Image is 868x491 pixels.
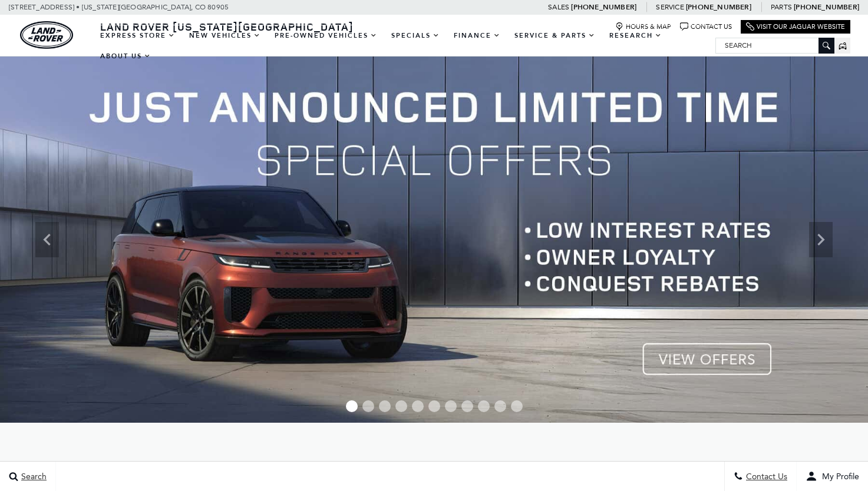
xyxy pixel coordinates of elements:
[494,400,506,412] span: Go to slide 10
[794,2,859,12] a: [PHONE_NUMBER]
[20,21,73,49] a: land-rover
[100,19,354,34] span: Land Rover [US_STATE][GEOGRAPHIC_DATA]
[395,400,407,412] span: Go to slide 4
[20,21,73,49] img: Land Rover
[548,3,569,11] span: Sales
[379,400,391,412] span: Go to slide 3
[680,22,732,31] a: Contact Us
[743,472,787,482] span: Contact Us
[602,25,669,46] a: Research
[35,222,59,257] div: Previous
[817,472,859,482] span: My Profile
[9,3,229,11] a: [STREET_ADDRESS] • [US_STATE][GEOGRAPHIC_DATA], CO 80905
[686,2,751,12] a: [PHONE_NUMBER]
[571,2,636,12] a: [PHONE_NUMBER]
[384,25,447,46] a: Specials
[615,22,671,31] a: Hours & Map
[656,3,684,11] span: Service
[268,25,384,46] a: Pre-Owned Vehicles
[771,3,792,11] span: Parts
[746,22,845,31] a: Visit Our Jaguar Website
[182,25,268,46] a: New Vehicles
[93,19,361,34] a: Land Rover [US_STATE][GEOGRAPHIC_DATA]
[447,25,507,46] a: Finance
[511,400,523,412] span: Go to slide 11
[809,222,833,257] div: Next
[716,38,834,52] input: Search
[412,400,424,412] span: Go to slide 5
[93,25,715,67] nav: Main Navigation
[507,25,602,46] a: Service & Parts
[445,400,457,412] span: Go to slide 7
[93,46,158,67] a: About Us
[428,400,440,412] span: Go to slide 6
[93,25,182,46] a: EXPRESS STORE
[362,400,374,412] span: Go to slide 2
[461,400,473,412] span: Go to slide 8
[797,462,868,491] button: Open user profile menu
[18,472,47,482] span: Search
[346,400,358,412] span: Go to slide 1
[478,400,490,412] span: Go to slide 9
